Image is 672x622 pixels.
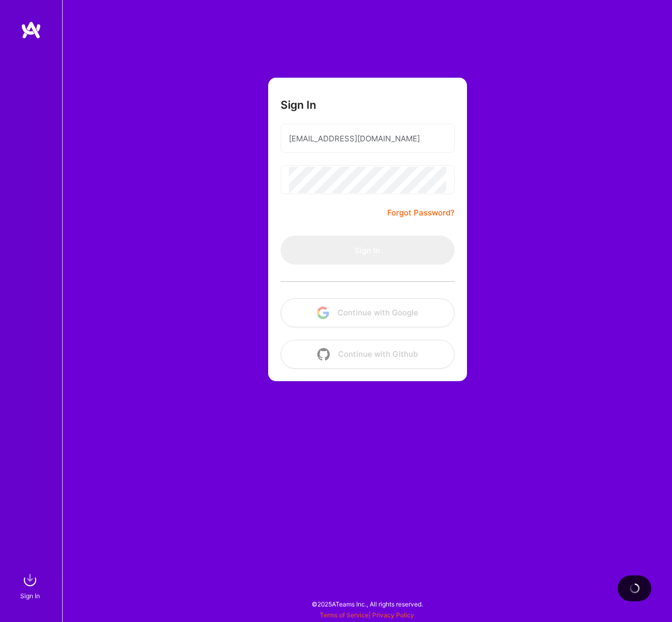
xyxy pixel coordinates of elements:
div: Sign In [20,590,40,601]
div: © 2025 ATeams Inc., All rights reserved. [62,591,672,617]
button: Continue with Google [281,298,455,327]
a: sign inSign In [22,570,40,601]
img: loading [627,581,641,595]
a: Forgot Password? [387,207,455,219]
img: logo [21,21,41,39]
button: Sign In [281,236,455,265]
a: Privacy Policy [372,611,414,619]
img: sign in [20,570,40,590]
button: Continue with Github [281,340,455,369]
img: icon [317,307,329,319]
span: | [320,611,414,619]
img: icon [317,348,330,360]
a: Terms of Service [320,611,369,619]
input: Email... [289,125,446,152]
h3: Sign In [281,98,316,111]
